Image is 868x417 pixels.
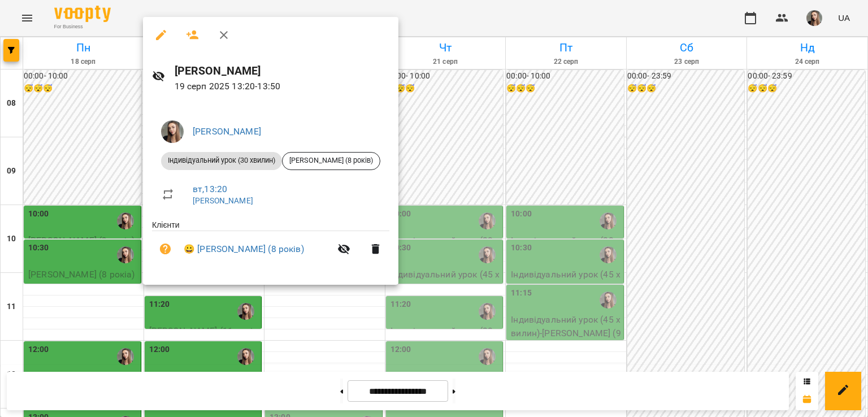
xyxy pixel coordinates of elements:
[282,152,380,170] div: [PERSON_NAME] (8 років)
[161,155,282,166] span: Індивідуальний урок (30 хвилин)
[193,184,227,194] a: вт , 13:20
[152,219,389,272] ul: Клієнти
[175,62,389,80] h6: [PERSON_NAME]
[283,155,380,166] span: [PERSON_NAME] (8 років)
[193,196,253,205] a: [PERSON_NAME]
[175,80,389,93] p: 19 серп 2025 13:20 - 13:50
[184,242,304,256] a: 😀 [PERSON_NAME] (8 років)
[152,236,179,263] button: Візит ще не сплачено. Додати оплату?
[193,126,261,137] a: [PERSON_NAME]
[161,120,184,143] img: 6616469b542043e9b9ce361bc48015fd.jpeg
